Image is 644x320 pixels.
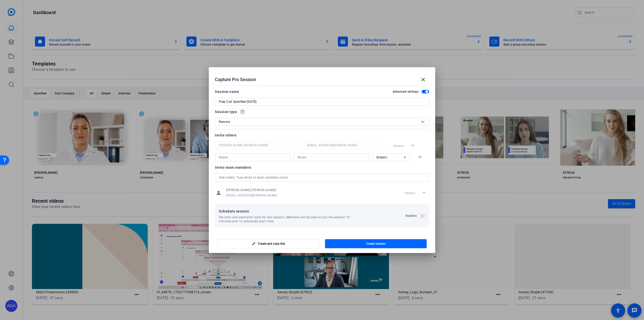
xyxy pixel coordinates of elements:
input: Email... [307,142,384,148]
span: Schedule session [219,208,406,214]
h2: Advanced settings [393,90,419,94]
div: Capture Pro Session [215,74,429,86]
span: Remote [219,120,230,124]
span: Create and copy link [258,242,285,246]
span: Set start and expiration date for this session. Members will be able to join the session 15 minut... [219,215,359,223]
button: Create and copy link [217,239,319,248]
span: Subject [376,156,387,159]
h2: Inactive [406,214,417,218]
input: Add others: Type email or team members name [219,174,425,181]
input: Name... [219,154,287,160]
input: Email... [298,154,365,160]
div: Invite team members [215,164,429,170]
input: Name... [219,142,296,148]
div: Session name [215,89,239,95]
button: Create session [325,239,427,248]
input: Enter Session Name [219,99,425,105]
mat-icon: help_outline [240,109,245,114]
span: Session type [215,109,237,115]
div: Invite others [215,132,429,138]
span: Create session [366,242,386,246]
mat-icon: person [215,189,222,197]
mat-icon: close [420,77,426,83]
span: [EMAIL_ADDRESS][DOMAIN_NAME] [226,193,277,197]
span: [PERSON_NAME] [PERSON_NAME] [226,188,277,192]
